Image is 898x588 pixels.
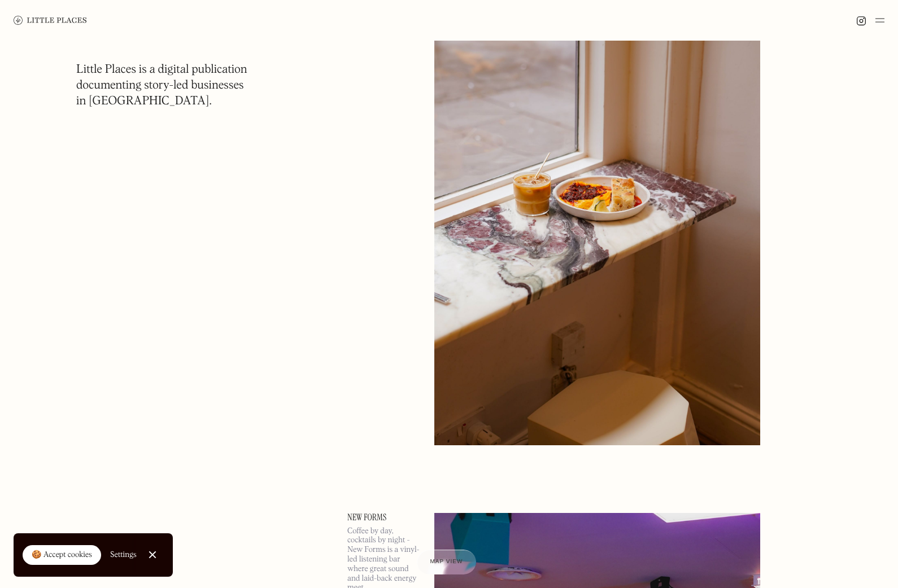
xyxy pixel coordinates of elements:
[23,545,101,565] a: 🍪 Accept cookies
[430,559,463,565] span: Map view
[110,542,137,568] a: Settings
[110,551,137,559] div: Settings
[347,513,421,522] a: New Forms
[76,62,247,109] h1: Little Places is a digital publication documenting story-led businesses in [GEOGRAPHIC_DATA].
[417,550,477,574] a: Map view
[32,550,92,561] div: 🍪 Accept cookies
[141,543,164,566] a: Close Cookie Popup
